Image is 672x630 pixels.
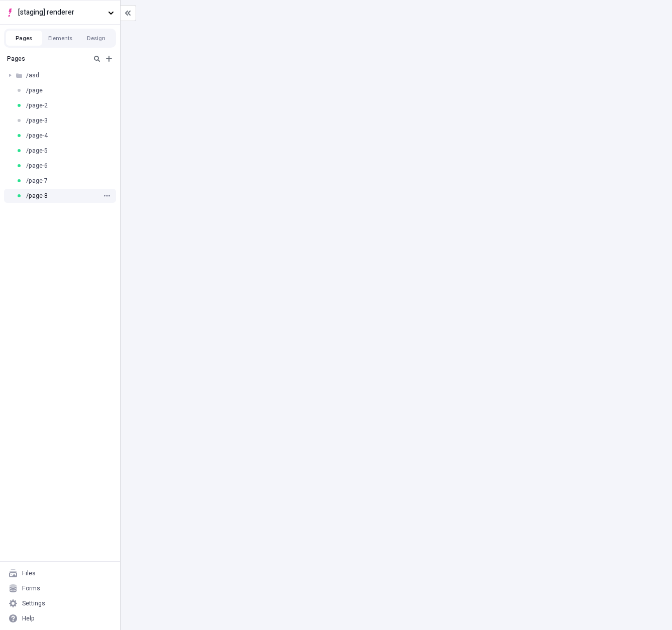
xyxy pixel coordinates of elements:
button: Design [78,31,115,46]
div: Settings [22,599,45,607]
button: Add new [103,53,115,65]
span: /page-6 [26,162,48,170]
span: /page-7 [26,177,48,185]
button: Pages [6,31,42,46]
div: Help [22,614,35,622]
span: [staging] renderer [18,7,104,18]
span: /page [26,86,43,94]
span: /page-3 [26,116,48,124]
span: /asd [26,71,39,79]
div: Pages [7,55,87,63]
span: /page-4 [26,132,48,140]
span: /page-8 [26,192,48,200]
div: Forms [22,584,40,592]
span: /page-5 [26,147,48,155]
div: Files [22,569,36,577]
button: Elements [42,31,78,46]
span: /page-2 [26,101,48,109]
